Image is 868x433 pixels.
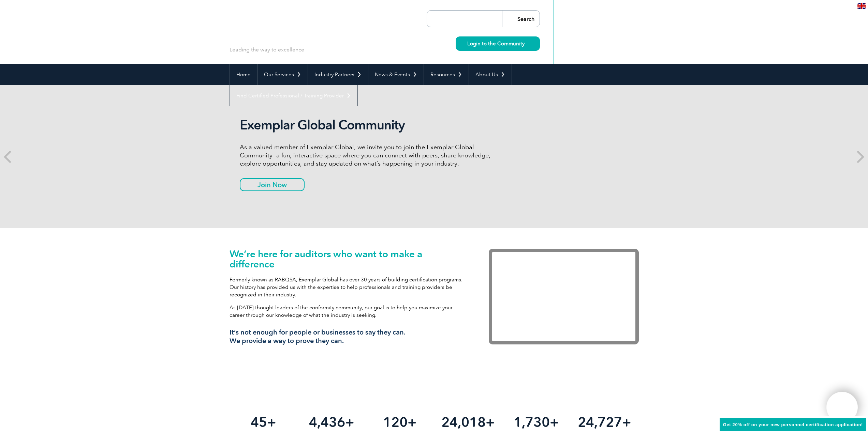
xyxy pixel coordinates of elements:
span: 120 [383,414,408,430]
span: 45 [251,414,267,430]
iframe: Exemplar Global: Working together to make a difference [489,249,639,344]
h2: + [502,417,570,428]
a: News & Events [368,64,424,85]
p: Formerly known as RABQSA, Exemplar Global has over 30 years of building certification programs. O... [230,276,468,298]
h2: + [570,417,638,428]
a: Login to the Community [456,36,540,51]
a: Join Now [240,178,305,191]
h1: We’re here for auditors who want to make a difference [230,249,468,269]
span: Get 20% off on your new personnel certification application! [723,422,863,427]
a: About Us [469,64,512,85]
h2: + [230,417,298,428]
p: As [DATE] thought leaders of the conformity community, our goal is to help you maximize your care... [230,304,468,319]
span: 24,727 [578,414,622,430]
a: Home [230,64,257,85]
p: Leading the way to excellence [230,46,304,53]
h2: + [434,417,502,428]
span: 24,018 [441,414,486,430]
h2: Exemplar Global Community [240,117,496,133]
input: Search [502,11,540,27]
p: As a valued member of Exemplar Global, we invite you to join the Exemplar Global Community—a fun,... [240,143,496,168]
h2: + [366,417,434,428]
a: Industry Partners [308,64,368,85]
a: Our Services [258,64,308,85]
h2: + [297,417,366,428]
a: Resources [424,64,469,85]
span: 1,730 [514,414,550,430]
a: Find Certified Professional / Training Provider [230,85,357,106]
span: 4,436 [309,414,345,430]
img: en [857,3,866,9]
img: svg+xml;nitro-empty-id=MTgxNToxMTY=-1;base64,PHN2ZyB2aWV3Qm94PSIwIDAgNDAwIDQwMCIgd2lkdGg9IjQwMCIg... [834,399,851,416]
img: svg+xml;nitro-empty-id=MzcwOjIyMw==-1;base64,PHN2ZyB2aWV3Qm94PSIwIDAgMTEgMTEiIHdpZHRoPSIxMSIgaGVp... [525,42,528,45]
h3: It’s not enough for people or businesses to say they can. We provide a way to prove they can. [230,328,468,345]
